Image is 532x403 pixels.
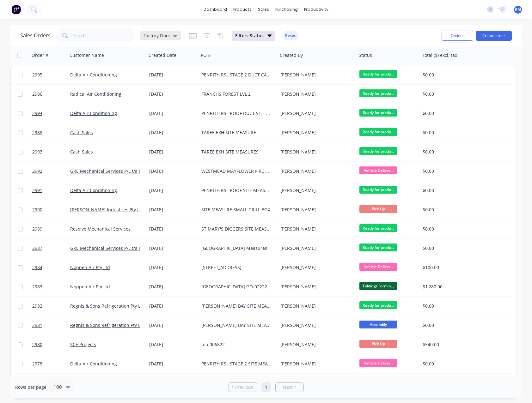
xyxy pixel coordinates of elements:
[280,52,303,58] div: Created By
[359,128,397,136] span: Ready for produ...
[201,207,272,213] div: SITE MEASURE SMALL GRILL BOX
[149,303,196,309] div: [DATE]
[149,226,196,232] div: [DATE]
[32,335,70,354] a: 2980
[235,33,264,39] span: Filters: Status
[32,239,70,258] a: 2987
[149,187,196,194] div: [DATE]
[32,220,70,238] a: 2989
[32,284,42,290] span: 2983
[235,384,253,390] span: Previous
[32,110,42,117] span: 2994
[32,264,42,271] span: 2984
[201,361,272,367] div: PENRITH RSL STAGE 2 SITE MEASURE
[70,361,117,367] a: Delta Air Conditioning
[70,245,215,251] a: GRE Mechanical Services P/L t/a [PERSON_NAME] & [PERSON_NAME]
[359,224,397,232] span: Ready for produ...
[32,168,42,174] span: 2992
[423,264,488,271] div: $100.00
[70,52,104,58] div: Customer Name
[359,205,397,213] span: Pick Up
[280,361,351,367] div: [PERSON_NAME]
[32,91,42,97] span: 2986
[32,316,70,335] a: 2981
[20,33,51,39] h1: Sales Orders
[423,322,488,328] div: $0.00
[201,149,272,155] div: TAREE EXH SITE MEASURES
[70,129,93,135] a: Cash Sales
[423,187,488,194] div: $0.00
[32,65,70,84] a: 2995
[280,245,351,251] div: [PERSON_NAME]
[144,32,170,39] span: Factory Floor
[359,52,372,58] div: Status
[32,207,42,213] span: 2990
[359,340,397,348] span: Pick Up
[230,5,255,14] div: products
[359,147,397,155] span: Ready for produ...
[261,382,271,392] a: Page 1 is your current page
[201,129,272,136] div: TAREE EXH SITE MEASURE
[280,72,351,78] div: [PERSON_NAME]
[359,109,397,117] span: Ready for produ...
[70,149,93,155] a: Cash Sales
[476,31,512,41] button: Create order
[280,168,351,174] div: [PERSON_NAME]
[423,284,488,290] div: $1,280.00
[442,31,473,41] button: Options
[32,123,70,142] a: 2988
[359,244,397,251] span: Ready for produ...
[70,168,215,174] a: GRE Mechanical Services P/L t/a [PERSON_NAME] & [PERSON_NAME]
[272,5,301,14] div: purchasing
[70,187,117,193] a: Delta Air Conditioning
[280,341,351,348] div: [PERSON_NAME]
[226,382,306,392] ul: Pagination
[32,322,42,328] span: 2981
[423,361,488,367] div: $0.00
[32,162,70,181] a: 2992
[201,168,272,174] div: WESTMEAD MAYFLOWER FIRE DAMPER SAMPLE
[149,361,196,367] div: [DATE]
[32,85,70,104] a: 2986
[32,297,70,316] a: 2982
[149,91,196,97] div: [DATE]
[423,303,488,309] div: $0.00
[280,284,351,290] div: [PERSON_NAME]
[73,29,135,42] input: Search...
[359,321,397,328] span: Assembly
[201,245,272,251] div: [GEOGRAPHIC_DATA] Measures
[32,354,70,373] a: 2978
[32,361,42,367] span: 2978
[149,322,196,328] div: [DATE]
[359,89,397,97] span: Ready for produ...
[149,149,196,155] div: [DATE]
[423,129,488,136] div: $0.00
[149,341,196,348] div: [DATE]
[201,322,272,328] div: [PERSON_NAME] BAY SITE MEASURES
[32,277,70,296] a: 2983
[149,129,196,136] div: [DATE]
[32,181,70,200] a: 2991
[11,5,21,14] img: Factory
[301,5,332,14] div: productivity
[201,187,272,194] div: PENRITH RSL ROOF SITE MEASURES
[201,226,272,232] div: ST MARY'S DIGGERS SITE MEASURES
[201,264,272,271] div: [STREET_ADDRESS]
[32,149,42,155] span: 2993
[280,264,351,271] div: [PERSON_NAME]
[149,207,196,213] div: [DATE]
[32,258,70,277] a: 2984
[255,5,272,14] div: sales
[70,91,121,97] a: Radical Air Conditioning
[280,322,351,328] div: [PERSON_NAME]
[423,91,488,97] div: $0.00
[359,282,397,290] span: Folding/ Formin...
[32,226,42,232] span: 2989
[359,359,397,367] span: Vehicle Deliver...
[276,384,303,390] a: Next page
[70,303,145,309] a: Regnis & Sons Refrigeration Pty Ltd
[32,200,70,219] a: 2990
[70,322,145,328] a: Regnis & Sons Refrigeration Pty Ltd
[149,284,196,290] div: [DATE]
[423,341,488,348] div: $540.00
